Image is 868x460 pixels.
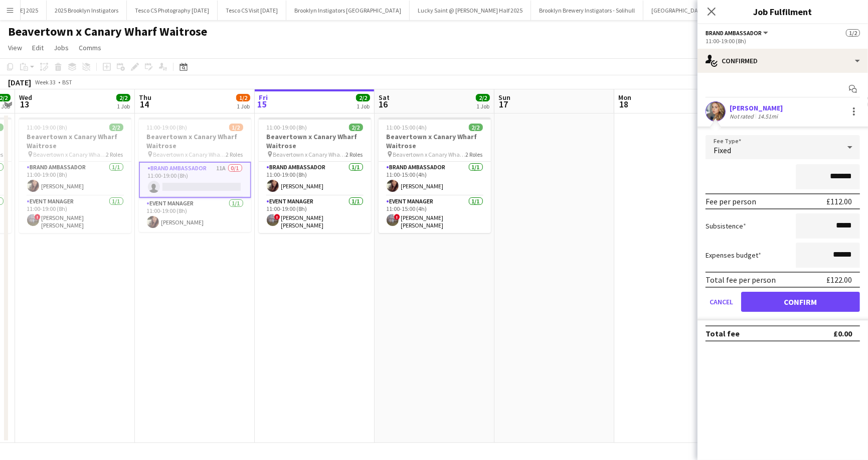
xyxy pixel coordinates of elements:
[109,124,123,131] span: 2/2
[706,275,776,285] div: Total fee per person
[139,132,251,150] h3: Beavertown x Canary Wharf Waitrose
[410,1,531,20] button: Lucky Saint @ [PERSON_NAME] Half 2025
[127,1,218,20] button: Tesco CS Photography [DATE]
[139,162,251,198] app-card-role: Brand Ambassador11A0/111:00-19:00 (8h)
[35,214,41,220] span: !
[618,93,631,102] span: Mon
[469,124,483,131] span: 2/2
[4,41,26,54] a: View
[476,102,489,110] div: 1 Job
[346,151,363,158] span: 2 Roles
[27,124,68,131] span: 11:00-19:00 (8h)
[8,43,22,52] span: View
[706,221,746,231] label: Subsistence
[730,103,783,112] div: [PERSON_NAME]
[698,5,868,18] h3: Job Fulfilment
[257,98,268,110] span: 15
[8,77,31,87] div: [DATE]
[19,132,131,150] h3: Beavertown x Canary Wharf Waitrose
[356,94,370,101] span: 2/2
[54,43,69,52] span: Jobs
[33,78,58,86] span: Week 33
[139,198,251,232] app-card-role: Event Manager1/111:00-19:00 (8h)[PERSON_NAME]
[714,145,731,155] span: Fixed
[28,41,48,54] a: Edit
[706,37,860,45] div: 11:00-19:00 (8h)
[259,196,371,233] app-card-role: Event Manager1/111:00-19:00 (8h)![PERSON_NAME] [PERSON_NAME]
[393,151,466,158] span: Beavertown x Canary Wharf Waitrose
[643,1,762,20] button: [GEOGRAPHIC_DATA] on trade tour 2025
[259,132,371,150] h3: Beavertown x Canary Wharf Waitrose
[106,151,123,158] span: 2 Roles
[139,93,151,102] span: Thu
[846,29,860,37] span: 1/2
[466,151,483,158] span: 2 Roles
[476,94,490,101] span: 2/2
[8,24,207,39] h1: Beavertown x Canary Wharf Waitrose
[833,328,852,338] div: £0.00
[32,43,44,52] span: Edit
[19,196,131,233] app-card-role: Event Manager1/111:00-19:00 (8h)![PERSON_NAME] [PERSON_NAME]
[117,102,130,110] div: 1 Job
[741,292,860,312] button: Confirm
[50,41,73,54] a: Jobs
[273,151,346,158] span: Beavertown x Canary Wharf Waitrose
[379,162,491,196] app-card-role: Brand Ambassador1/111:00-15:00 (4h)[PERSON_NAME]
[730,112,756,120] div: Not rated
[379,118,491,233] app-job-card: 11:00-15:00 (4h)2/2Beavertown x Canary Wharf Waitrose Beavertown x Canary Wharf Waitrose2 RolesBr...
[34,151,106,158] span: Beavertown x Canary Wharf Waitrose
[756,112,780,120] div: 14.51mi
[379,196,491,233] app-card-role: Event Manager1/111:00-15:00 (4h)![PERSON_NAME] [PERSON_NAME]
[226,151,243,158] span: 2 Roles
[153,151,226,158] span: Beavertown x Canary Wharf Waitrose
[531,1,643,20] button: Brooklyn Brewery Instigators - Solihull
[357,102,370,110] div: 1 Job
[706,29,762,37] span: Brand Ambassador
[826,196,852,206] div: £112.00
[497,98,510,110] span: 17
[259,93,268,102] span: Fri
[218,1,286,20] button: Tesco CS Visit [DATE]
[274,214,280,220] span: !
[698,49,868,73] div: Confirmed
[379,93,390,102] span: Sat
[379,132,491,150] h3: Beavertown x Canary Wharf Waitrose
[706,29,770,37] button: Brand Ambassador
[137,98,151,110] span: 14
[116,94,130,101] span: 2/2
[349,124,363,131] span: 2/2
[826,275,852,285] div: £122.00
[79,43,101,52] span: Comms
[706,328,740,338] div: Total fee
[18,98,32,110] span: 13
[706,251,761,260] label: Expenses budget
[237,102,250,110] div: 1 Job
[47,1,127,20] button: 2025 Brooklyn Instigators
[236,94,250,101] span: 1/2
[75,41,105,54] a: Comms
[139,118,251,232] app-job-card: 11:00-19:00 (8h)1/2Beavertown x Canary Wharf Waitrose Beavertown x Canary Wharf Waitrose2 RolesBr...
[229,124,243,131] span: 1/2
[19,162,131,196] app-card-role: Brand Ambassador1/111:00-19:00 (8h)[PERSON_NAME]
[286,1,410,20] button: Brooklyn Instigators [GEOGRAPHIC_DATA]
[706,196,756,206] div: Fee per person
[19,118,131,233] app-job-card: 11:00-19:00 (8h)2/2Beavertown x Canary Wharf Waitrose Beavertown x Canary Wharf Waitrose2 RolesBr...
[617,98,631,110] span: 18
[706,292,737,312] button: Cancel
[147,124,188,131] span: 11:00-19:00 (8h)
[377,98,390,110] span: 16
[498,93,510,102] span: Sun
[267,124,307,131] span: 11:00-19:00 (8h)
[62,78,72,86] div: BST
[259,118,371,233] app-job-card: 11:00-19:00 (8h)2/2Beavertown x Canary Wharf Waitrose Beavertown x Canary Wharf Waitrose2 RolesBr...
[259,162,371,196] app-card-role: Brand Ambassador1/111:00-19:00 (8h)[PERSON_NAME]
[394,214,400,220] span: !
[387,124,427,131] span: 11:00-15:00 (4h)
[19,93,32,102] span: Wed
